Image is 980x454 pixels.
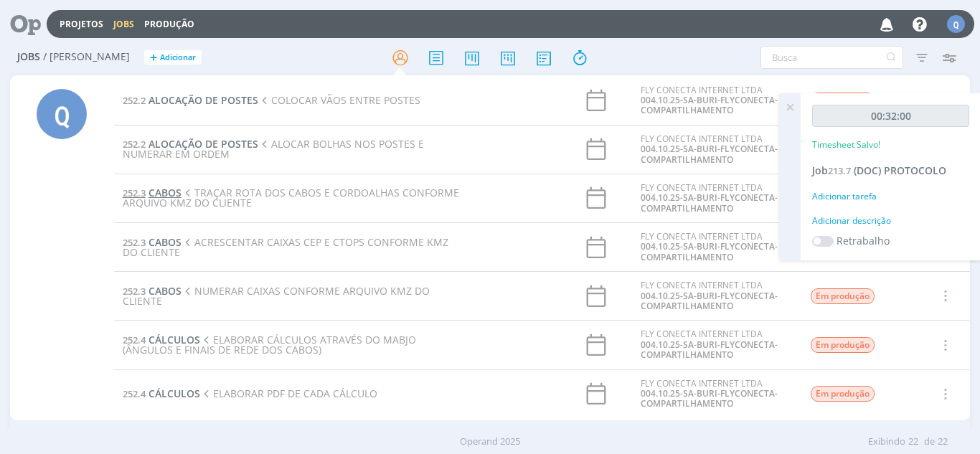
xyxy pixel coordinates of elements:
[123,186,182,199] a: 252.3CABOS
[641,85,788,116] div: FLY CONECTA INTERNET LTDA
[123,186,459,209] span: TRAÇAR ROTA DOS CABOS E CORDOALHAS CONFORME ARQUIVO KMZ DO CLIENTE
[868,435,905,449] span: Exibindo
[837,233,890,248] label: Retrabalho
[641,387,778,410] a: 004.10.25-SA-BURI-FLYCONECTA-COMPARTILHAMENTO
[641,191,778,214] a: 004.10.25-SA-BURI-FLYCONECTA-COMPARTILHAMENTO
[812,190,969,203] div: Adicionar tarefa
[641,280,788,311] div: FLY CONECTA INTERNET LTDA
[811,386,875,402] span: Em produção
[149,235,182,249] span: CABOS
[144,18,194,30] a: Produção
[641,379,788,410] div: FLY CONECTA INTERNET LTDA
[123,284,182,298] a: 252.3CABOS
[123,94,146,107] span: 252.2
[123,387,146,400] span: 252.4
[123,138,146,151] span: 252.2
[149,137,258,151] span: ALOCAÇÃO DE POSTES
[641,339,778,361] a: 004.10.25-SA-BURI-FLYCONECTA-COMPARTILHAMENTO
[149,284,182,298] span: CABOS
[123,186,146,199] span: 252.3
[828,164,851,177] span: 213.7
[123,284,430,308] span: NUMERAR CAIXAS CONFORME ARQUIVO KMZ DO CLIENTE
[947,15,965,33] div: Q
[113,18,134,30] a: Jobs
[37,89,87,139] div: Q
[123,235,448,259] span: ACRESCENTAR CAIXAS CEP E CTOPS CONFORME KMZ DO CLIENTE
[811,288,875,304] span: Em produção
[123,236,146,249] span: 252.3
[123,235,182,249] a: 252.3CABOS
[149,387,200,400] span: CÁLCULOS
[150,50,157,65] span: +
[60,18,103,30] a: Projetos
[641,290,778,312] a: 004.10.25-SA-BURI-FLYCONECTA-COMPARTILHAMENTO
[43,51,130,63] span: / [PERSON_NAME]
[123,137,258,151] a: 252.2ALOCAÇÃO DE POSTES
[641,134,788,165] div: FLY CONECTA INTERNET LTDA
[946,11,966,37] button: Q
[924,435,935,449] span: de
[123,285,146,298] span: 252.3
[55,19,108,30] button: Projetos
[109,19,138,30] button: Jobs
[811,337,875,353] span: Em produção
[908,435,918,449] span: 22
[641,143,778,165] a: 004.10.25-SA-BURI-FLYCONECTA-COMPARTILHAMENTO
[641,183,788,214] div: FLY CONECTA INTERNET LTDA
[812,164,946,177] a: Job213.7(DOC) PROTOCOLO
[854,164,946,177] span: (DOC) PROTOCOLO
[149,186,182,199] span: CABOS
[123,333,200,346] a: 252.4CÁLCULOS
[760,46,903,69] input: Busca
[17,51,40,63] span: Jobs
[812,214,969,227] div: Adicionar descrição
[149,333,200,346] span: CÁLCULOS
[123,137,424,161] span: ALOCAR BOLHAS NOS POSTES E NUMERAR EM ORDEM
[123,333,416,356] span: ELABORAR CÁLCULOS ATRAVÉS DO MABJO (ÂNGULOS E FINAIS DE REDE DOS CABOS)
[641,232,788,263] div: FLY CONECTA INTERNET LTDA
[258,93,420,107] span: COLOCAR VÃOS ENTRE POSTES
[641,329,788,360] div: FLY CONECTA INTERNET LTDA
[123,387,200,400] a: 252.4CÁLCULOS
[938,435,948,449] span: 22
[144,50,202,65] button: +Adicionar
[641,94,778,116] a: 004.10.25-SA-BURI-FLYCONECTA-COMPARTILHAMENTO
[140,19,199,30] button: Produção
[149,93,258,107] span: ALOCAÇÃO DE POSTES
[123,93,258,107] a: 252.2ALOCAÇÃO DE POSTES
[160,53,196,62] span: Adicionar
[123,334,146,346] span: 252.4
[812,138,880,151] p: Timesheet Salvo!
[200,387,377,400] span: ELABORAR PDF DE CADA CÁLCULO
[641,240,778,263] a: 004.10.25-SA-BURI-FLYCONECTA-COMPARTILHAMENTO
